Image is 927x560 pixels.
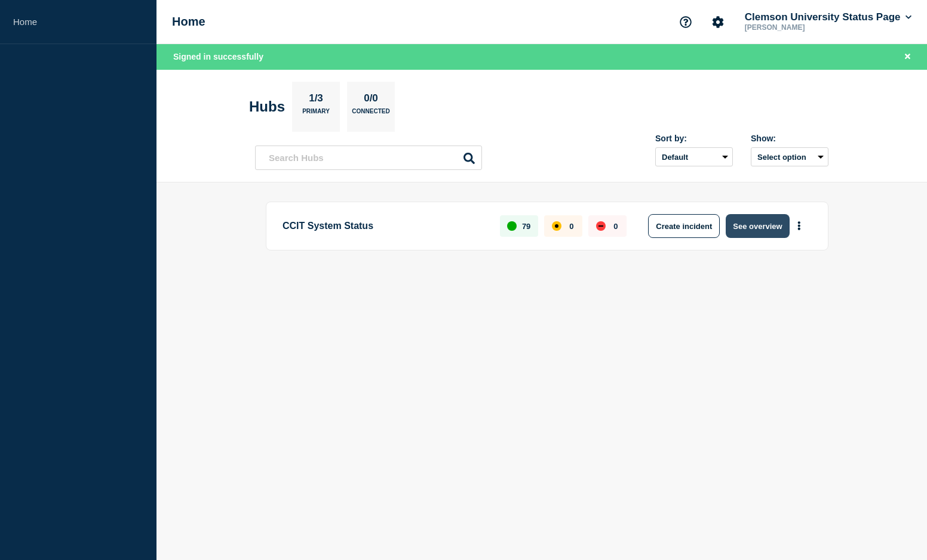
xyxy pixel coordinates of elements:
[751,147,828,166] button: Select option
[552,221,561,231] div: affected
[726,214,789,238] button: See overview
[655,147,733,166] select: Sort by
[742,11,914,23] button: Clemson University Status Page
[751,134,828,143] div: Show:
[173,52,263,61] span: Signed in successfully
[352,108,389,120] p: Connected
[522,222,530,231] p: 79
[613,222,618,231] p: 0
[673,10,698,35] button: Support
[569,222,573,231] p: 0
[283,214,486,238] p: CCIT System Status
[705,10,730,35] button: Account settings
[305,92,328,108] p: 1/3
[655,134,733,143] div: Sort by:
[249,98,285,115] h2: Hubs
[255,146,482,170] input: Search Hubs
[742,23,867,32] p: [PERSON_NAME]
[507,221,517,231] div: up
[172,15,205,29] h1: Home
[302,108,330,120] p: Primary
[360,92,383,108] p: 0/0
[900,50,915,64] button: Close banner
[648,214,720,238] button: Create incident
[791,215,807,237] button: More actions
[596,221,606,231] div: down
